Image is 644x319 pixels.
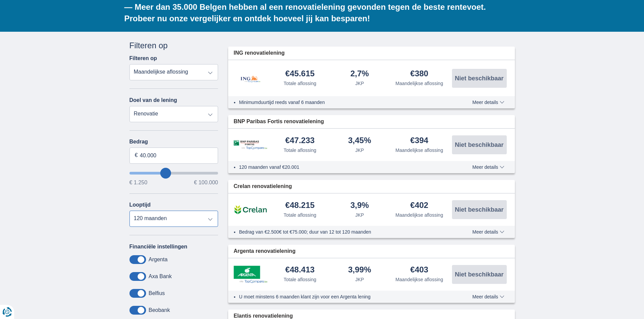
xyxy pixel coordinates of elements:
[455,207,503,213] span: Niet beschikbaar
[149,257,168,263] label: Argenta
[239,293,448,300] li: U moet minstens 6 maanden klant zijn voor een Argenta lening
[472,230,504,234] span: Meer details
[452,135,507,154] button: Niet beschikbaar
[239,99,448,106] li: Minimumduurtijd reeds vanaf 6 maanden
[129,202,151,208] label: Looptijd
[467,229,509,235] button: Meer details
[284,276,316,283] div: Totale aflossing
[355,276,364,283] div: JKP
[234,201,267,218] img: product.pl.alt Crelan
[396,276,443,283] div: Maandelijkse aflossing
[396,147,443,154] div: Maandelijkse aflossing
[284,147,316,154] div: Totale aflossing
[234,49,285,57] span: ING renovatielening
[455,142,503,148] span: Niet beschikbaar
[234,140,267,150] img: product.pl.alt BNP Paribas Fortis
[467,164,509,170] button: Meer details
[239,164,448,170] li: 120 maanden vanaf €20.001
[129,55,157,61] label: Filteren op
[452,69,507,88] button: Niet beschikbaar
[452,265,507,284] button: Niet beschikbaar
[285,70,315,79] div: €45.615
[455,75,503,81] span: Niet beschikbaar
[129,244,188,250] label: Financiële instellingen
[348,136,371,145] div: 3,45%
[348,266,371,275] div: 3,99%
[472,294,504,299] span: Meer details
[129,97,177,103] label: Doel van de lening
[129,139,218,145] label: Bedrag
[284,80,316,87] div: Totale aflossing
[149,290,165,296] label: Belfius
[234,67,267,89] img: product.pl.alt ING
[410,136,428,145] div: €394
[129,180,147,185] span: € 1.250
[239,229,448,235] li: Bedrag van €2.500€ tot €75.000; duur van 12 tot 120 maanden
[410,201,428,210] div: €402
[472,165,504,169] span: Meer details
[472,100,504,105] span: Meer details
[355,80,364,87] div: JKP
[350,70,369,79] div: 2,7%
[455,271,503,277] span: Niet beschikbaar
[194,180,218,185] span: € 100.000
[355,147,364,154] div: JKP
[467,100,509,105] button: Meer details
[452,200,507,219] button: Niet beschikbaar
[285,136,315,145] div: €47.233
[149,273,172,280] label: Axa Bank
[410,70,428,79] div: €380
[396,80,443,87] div: Maandelijkse aflossing
[355,212,364,218] div: JKP
[129,40,218,51] div: Filteren op
[285,201,315,210] div: €48.215
[234,247,295,255] span: Argenta renovatielening
[285,266,315,275] div: €48.413
[129,172,218,175] input: wantToBorrow
[284,212,316,218] div: Totale aflossing
[467,294,509,299] button: Meer details
[124,2,486,23] b: — Meer dan 35.000 Belgen hebben al een renovatielening gevonden tegen de beste rentevoet. Probeer...
[234,118,324,126] span: BNP Paribas Fortis renovatielening
[234,266,267,283] img: product.pl.alt Argenta
[149,307,170,313] label: Beobank
[350,201,369,210] div: 3,9%
[396,212,443,218] div: Maandelijkse aflossing
[234,183,292,190] span: Crelan renovatielening
[135,152,138,159] span: €
[410,266,428,275] div: €403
